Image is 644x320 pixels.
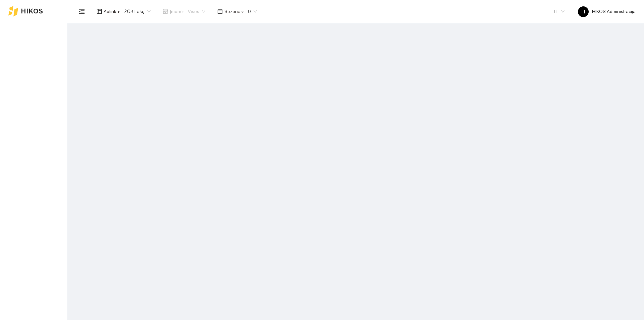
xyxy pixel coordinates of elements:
span: LT [554,6,565,16]
span: Aplinka : [104,8,120,15]
span: H [582,6,585,17]
span: calendar [217,9,223,14]
span: ŽŪB Lašų [124,6,151,16]
span: layout [97,9,102,14]
span: menu-fold [79,8,85,14]
span: Sezonas : [224,8,244,15]
span: Įmonė : [170,8,184,15]
span: HIKOS Administracija [578,9,636,14]
span: shop [163,9,168,14]
span: Visos [188,6,205,16]
span: 0 [248,6,257,16]
button: menu-fold [75,5,89,18]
